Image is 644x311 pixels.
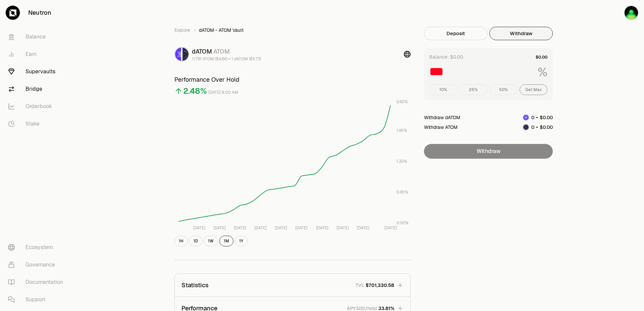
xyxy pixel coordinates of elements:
[193,225,205,231] tspan: [DATE]
[174,27,190,33] a: Explore
[181,281,209,290] p: Statistics
[174,75,411,84] h3: Performance Over Hold
[183,86,207,96] div: 2.48%
[3,98,72,115] a: Orderbook
[396,220,409,226] tspan: 0.00%
[213,48,230,55] span: ATOM
[189,236,202,246] button: 1D
[175,48,181,61] img: dATOM Logo
[175,274,410,297] button: StatisticsTVL$701,330.58
[3,291,72,308] a: Support
[3,80,72,98] a: Bridge
[192,47,261,56] div: dATOM
[3,115,72,133] a: Stake
[3,239,72,256] a: Ecosystem
[199,27,244,33] span: dATOM - ATOM Vault
[254,225,267,231] tspan: [DATE]
[396,189,408,195] tspan: 0.65%
[624,5,639,20] img: cy
[384,225,397,231] tspan: [DATE]
[234,225,246,231] tspan: [DATE]
[3,28,72,46] a: Balance
[424,27,487,40] button: Deposit
[396,128,407,133] tspan: 1.95%
[357,225,369,231] tspan: [DATE]
[219,236,233,246] button: 1M
[356,282,364,289] p: TVL
[204,236,218,246] button: 1W
[538,66,547,79] span: %
[396,159,407,164] tspan: 1.30%
[396,99,408,104] tspan: 2.60%
[235,236,248,246] button: 1Y
[523,125,529,130] img: ATOM Logo
[3,274,72,291] a: Documentation
[3,63,72,80] a: Supervaults
[523,115,529,120] img: dATOM Logo
[3,256,72,274] a: Governance
[174,236,188,246] button: 1H
[336,225,349,231] tspan: [DATE]
[192,56,261,62] div: 1.1791 ATOM ($4.86) = 1 dATOM ($5.73)
[424,114,460,121] div: Withdraw dATOM
[174,27,411,33] nav: breadcrumb
[3,46,72,63] a: Earn
[208,89,238,96] div: [DATE] 8:00 AM
[424,124,458,131] div: Withdraw ATOM
[275,225,287,231] tspan: [DATE]
[489,27,553,40] button: Withdraw
[295,225,308,231] tspan: [DATE]
[182,48,189,61] img: ATOM Logo
[316,225,328,231] tspan: [DATE]
[429,54,463,60] div: Balance: $0.00
[366,282,394,289] span: $701,330.58
[213,225,226,231] tspan: [DATE]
